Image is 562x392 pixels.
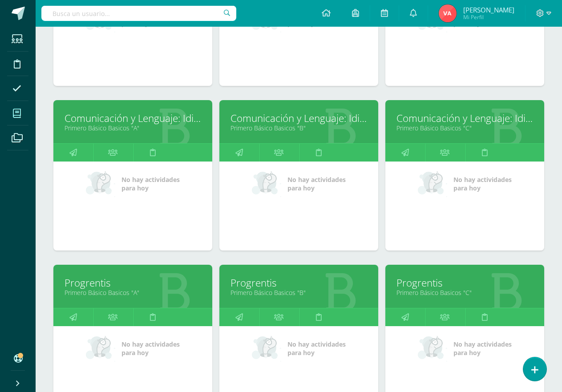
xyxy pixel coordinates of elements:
img: 5ef59e455bde36dc0487bc51b4dad64e.png [439,4,457,22]
span: Mi Perfil [463,13,514,21]
a: Comunicación y Lenguaje: Idioma Español [396,111,533,125]
a: Progrentis [230,276,367,290]
span: No hay actividades para hoy [287,340,346,357]
img: no_activities_small.png [86,170,115,197]
a: Primero Básico Basicos "C" [396,288,533,297]
img: no_activities_small.png [252,335,281,362]
span: No hay actividades para hoy [121,340,180,357]
a: Progrentis [396,276,533,290]
a: Primero Básico Basicos "B" [230,288,367,297]
img: no_activities_small.png [252,170,281,197]
a: Progrentis [65,276,201,290]
img: no_activities_small.png [418,335,447,362]
img: no_activities_small.png [86,335,115,362]
a: Comunicación y Lenguaje: Idioma Español [65,111,201,125]
img: no_activities_small.png [418,170,447,197]
a: Comunicación y Lenguaje: Idioma Español [230,111,367,125]
span: No hay actividades para hoy [121,175,180,192]
input: Busca un usuario... [41,6,236,21]
span: No hay actividades para hoy [453,340,512,357]
span: No hay actividades para hoy [287,175,346,192]
span: No hay actividades para hoy [453,175,512,192]
a: Primero Básico Basicos "B" [230,124,367,132]
a: Primero Básico Basicos "A" [65,124,201,132]
span: [PERSON_NAME] [463,5,514,14]
a: Primero Básico Basicos "C" [396,124,533,132]
a: Primero Básico Basicos "A" [65,288,201,297]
